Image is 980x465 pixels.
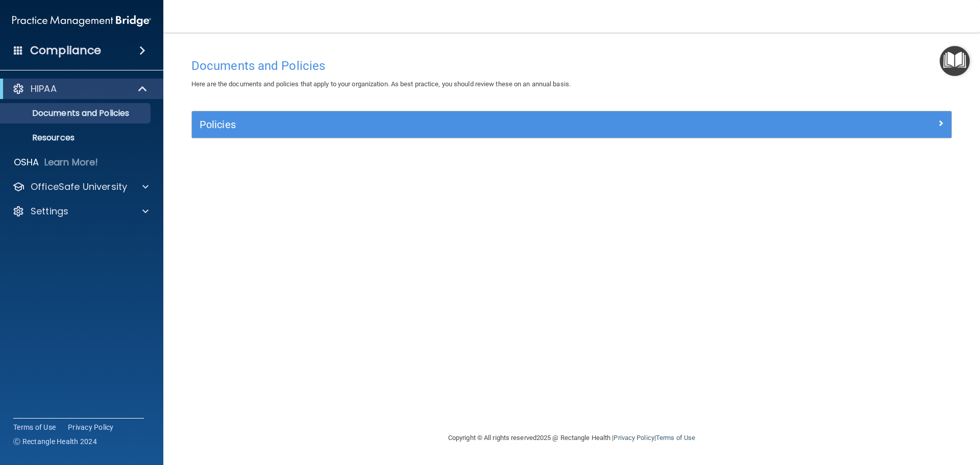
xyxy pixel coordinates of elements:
p: Settings [31,205,68,217]
a: HIPAA [12,83,148,95]
h4: Compliance [30,43,101,58]
p: Learn More! [44,156,99,168]
p: HIPAA [31,83,57,95]
button: Open Resource Center [940,46,970,76]
a: Privacy Policy [614,434,654,442]
a: Terms of Use [13,422,56,432]
div: Copyright © All rights reserved 2025 @ Rectangle Health | | [385,422,758,454]
span: Here are the documents and policies that apply to your organization. As best practice, you should... [191,80,571,88]
p: Resources [7,133,146,143]
h5: Policies [200,119,754,130]
a: Settings [12,205,149,217]
span: Ⓒ Rectangle Health 2024 [13,436,97,447]
p: OfficeSafe University [31,181,127,193]
a: Privacy Policy [68,422,114,432]
a: OfficeSafe University [12,181,149,193]
img: PMB logo [12,11,151,31]
p: OSHA [14,156,39,168]
a: Policies [200,116,944,133]
p: Documents and Policies [7,108,146,118]
a: Terms of Use [656,434,695,442]
h4: Documents and Policies [191,59,952,72]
